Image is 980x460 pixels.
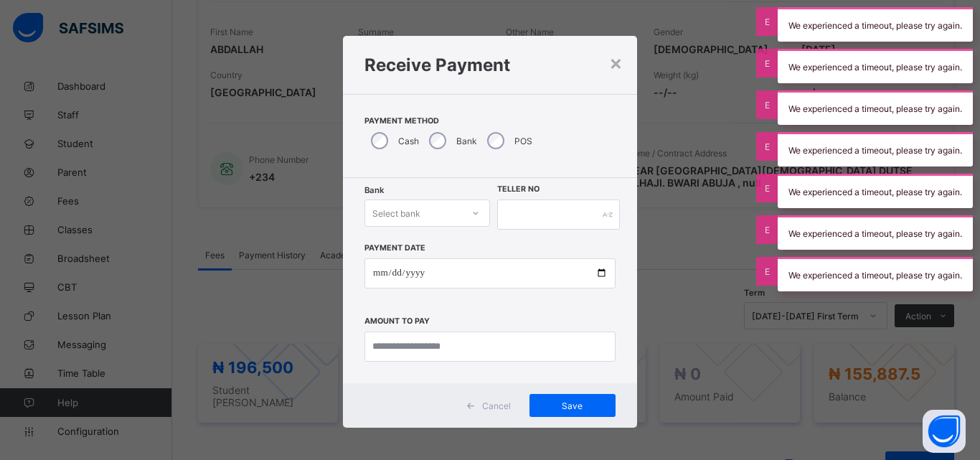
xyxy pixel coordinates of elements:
div: We experienced a timeout, please try again. [778,132,973,166]
div: We experienced a timeout, please try again. [778,7,973,42]
h1: Receive Payment [364,55,616,75]
label: POS [514,136,532,146]
div: Select bank [372,200,420,227]
button: Open asap [923,410,966,453]
span: Save [540,400,605,411]
label: Teller No [497,184,540,194]
div: We experienced a timeout, please try again. [778,90,973,125]
label: Amount to pay [364,316,430,326]
span: Payment Method [364,116,616,126]
div: × [609,50,623,75]
label: Cash [398,136,419,146]
div: We experienced a timeout, please try again. [778,49,973,83]
span: Cancel [482,400,511,411]
span: Bank [364,185,384,195]
label: Payment Date [364,243,425,253]
div: We experienced a timeout, please try again. [778,257,973,291]
label: Bank [456,136,477,146]
div: We experienced a timeout, please try again. [778,174,973,208]
div: We experienced a timeout, please try again. [778,215,973,250]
